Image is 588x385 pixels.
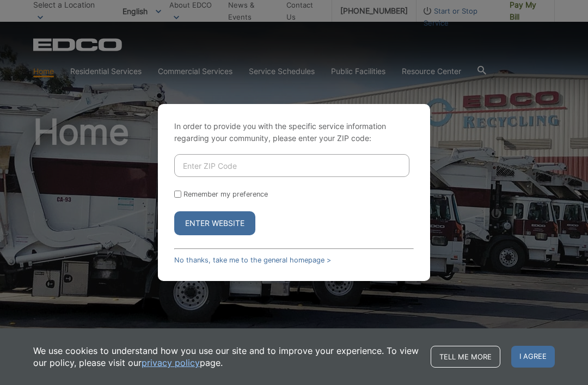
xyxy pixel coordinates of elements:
p: We use cookies to understand how you use our site and to improve your experience. To view our pol... [33,345,420,369]
p: In order to provide you with the specific service information regarding your community, please en... [174,120,414,144]
label: Remember my preference [183,190,268,198]
input: Enter ZIP Code [174,154,409,177]
a: privacy policy [142,357,200,369]
a: No thanks, take me to the general homepage > [174,256,331,264]
a: Tell me more [431,346,500,368]
button: Enter Website [174,211,255,235]
span: I agree [511,346,555,368]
